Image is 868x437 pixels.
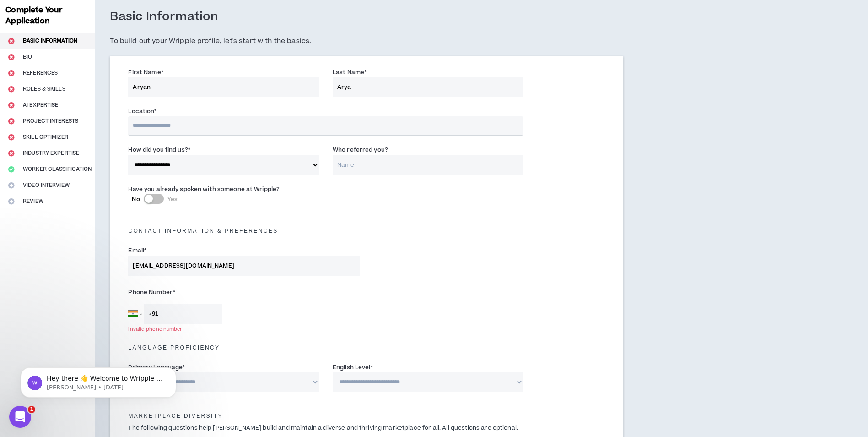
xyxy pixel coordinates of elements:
input: Enter Email [128,256,360,276]
label: First Name [128,65,163,80]
label: Who referred you? [333,142,388,157]
h3: Basic Information [110,9,218,25]
label: Location [128,104,156,119]
label: Have you already spoken with someone at Wripple? [128,182,280,197]
h3: Complete Your Application [2,5,93,27]
input: Last Name [333,77,523,97]
label: Last Name [333,65,367,80]
button: NoYes [144,194,164,204]
p: The following questions help [PERSON_NAME] build and maintain a diverse and thriving marketplace ... [121,424,612,432]
span: Yes [167,195,178,203]
h5: Language Proficiency [121,344,612,351]
input: Name [333,155,523,175]
label: Email [128,243,146,258]
h5: Contact Information & preferences [121,228,612,234]
span: No [132,195,140,203]
iframe: Intercom live chat [9,406,31,428]
span: 1 [28,406,35,413]
input: First Name [128,77,319,97]
label: English Level [333,360,373,375]
label: Phone Number [128,285,360,300]
div: Invalid phone number [128,326,360,335]
label: How did you find us? [128,142,190,157]
iframe: Intercom notifications message [7,348,190,412]
h5: Marketplace Diversity [121,413,612,419]
h5: To build out your Wripple profile, let's start with the basics. [110,36,623,47]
